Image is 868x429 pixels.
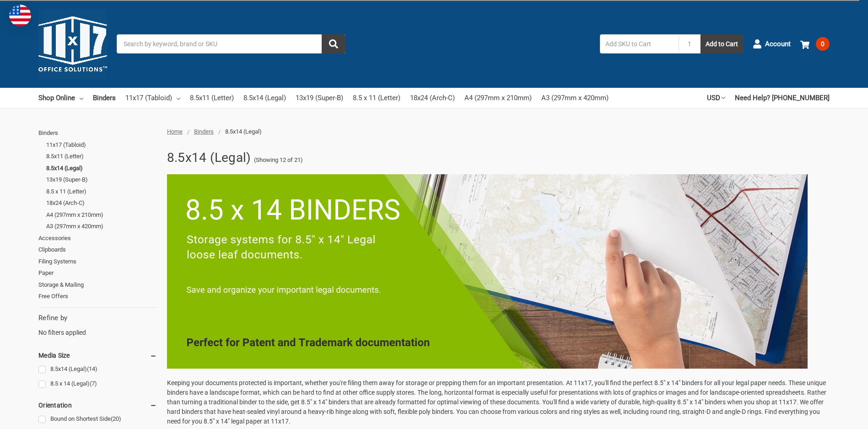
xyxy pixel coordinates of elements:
[38,350,157,361] h5: Media Size
[87,365,97,372] span: (14)
[46,174,157,186] a: 13x19 (Super-B)
[735,88,830,108] a: Need Help? [PHONE_NUMBER]
[753,32,791,56] a: Account
[38,363,157,375] a: 8.5x14 (Legal)
[9,5,31,27] img: duty and tax information for United States
[38,400,157,411] h5: Orientation
[111,415,121,422] span: (20)
[38,88,83,108] a: Shop Online
[600,34,679,54] input: Add SKU to Cart
[46,209,157,221] a: A4 (297mm x 210mm)
[93,88,116,108] a: Binders
[46,197,157,209] a: 18x24 (Arch-C)
[38,413,157,425] a: Bound on Shortest Side
[38,267,157,279] a: Paper
[46,220,157,232] a: A3 (297mm x 420mm)
[541,88,609,108] a: A3 (297mm x 420mm)
[38,313,157,323] h5: Refine by
[194,128,214,135] a: Binders
[167,379,826,406] span: Keeping your documents protected is important, whether you're filing them away for storage or pre...
[243,88,286,108] a: 8.5x14 (Legal)
[701,34,743,54] button: Add to Cart
[800,32,830,56] a: 0
[38,313,157,338] div: No filters applied
[167,146,251,170] h1: 8.5x14 (Legal)
[46,139,157,151] a: 11x17 (Tabloid)
[46,150,157,162] a: 8.5x11 (Letter)
[707,88,725,108] a: USD
[38,378,157,390] a: 8.5 x 14 (Legal)
[167,128,183,135] a: Home
[90,380,97,387] span: (7)
[125,88,180,108] a: 11x17 (Tabloid)
[167,398,824,425] span: You'll find a wide variety of durable, high-quality 8.5" x 14" binders when you shop at 11x17. We...
[38,244,157,256] a: Clipboards
[38,232,157,244] a: Accessories
[225,128,262,135] span: 8.5x14 (Legal)
[46,162,157,174] a: 8.5x14 (Legal)
[254,156,303,165] span: (Showing 12 of 21)
[38,256,157,268] a: Filing Systems
[816,37,830,51] span: 0
[190,88,234,108] a: 8.5x11 (Letter)
[410,88,455,108] a: 18x24 (Arch-C)
[38,290,157,302] a: Free Offers
[38,127,157,139] a: Binders
[765,39,791,49] span: Account
[464,88,532,108] a: A4 (297mm x 210mm)
[296,88,343,108] a: 13x19 (Super-B)
[117,34,345,54] input: Search by keyword, brand or SKU
[38,10,107,78] img: 11x17.com
[38,279,157,291] a: Storage & Mailing
[167,174,808,369] img: 4.png
[46,186,157,198] a: 8.5 x 11 (Letter)
[353,88,400,108] a: 8.5 x 11 (Letter)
